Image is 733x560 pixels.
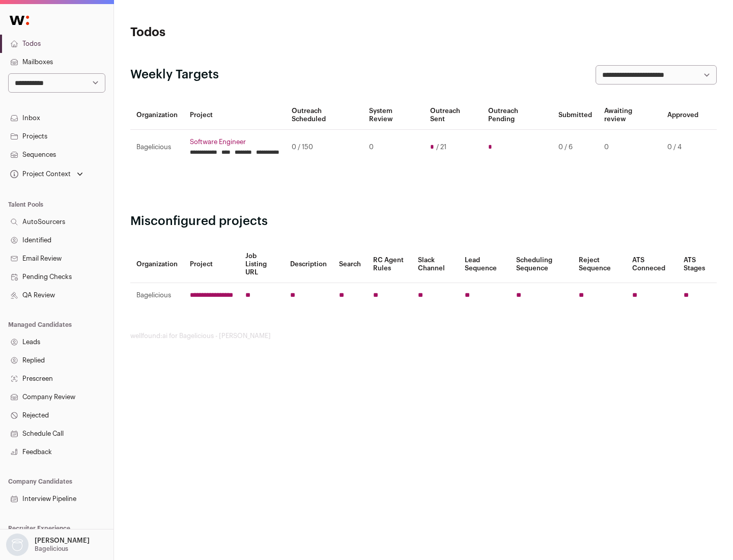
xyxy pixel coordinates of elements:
[284,246,333,283] th: Description
[8,167,85,181] button: Open dropdown
[130,246,184,283] th: Organization
[367,246,411,283] th: RC Agent Rules
[130,67,219,83] h2: Weekly Targets
[552,130,598,165] td: 0 / 6
[130,213,717,230] h2: Misconfigured projects
[436,143,446,151] span: / 21
[6,534,29,556] img: nopic.png
[424,101,483,130] th: Outreach Sent
[598,101,661,130] th: Awaiting review
[626,246,677,283] th: ATS Conneced
[552,101,598,130] th: Submitted
[661,101,704,130] th: Approved
[598,130,661,165] td: 0
[35,537,90,545] p: [PERSON_NAME]
[573,246,627,283] th: Reject Sequence
[4,534,92,556] button: Open dropdown
[412,246,459,283] th: Slack Channel
[8,170,71,178] div: Project Context
[678,246,717,283] th: ATS Stages
[363,101,424,130] th: System Review
[35,545,68,553] p: Bagelicious
[363,130,424,165] td: 0
[459,246,510,283] th: Lead Sequence
[130,130,184,165] td: Bagelicious
[130,24,326,41] h1: Todos
[130,332,717,340] footer: wellfound:ai for Bagelicious - [PERSON_NAME]
[333,246,367,283] th: Search
[510,246,573,283] th: Scheduling Sequence
[482,101,552,130] th: Outreach Pending
[130,283,184,308] td: Bagelicious
[286,101,363,130] th: Outreach Scheduled
[239,246,284,283] th: Job Listing URL
[286,130,363,165] td: 0 / 150
[184,101,286,130] th: Project
[661,130,704,165] td: 0 / 4
[130,101,184,130] th: Organization
[4,10,35,31] img: Wellfound
[190,138,279,146] a: Software Engineer
[184,246,239,283] th: Project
